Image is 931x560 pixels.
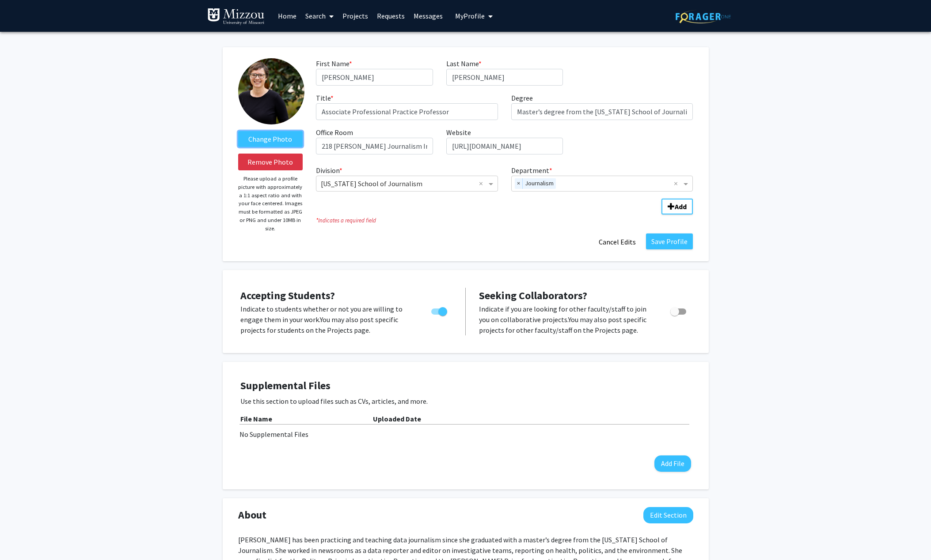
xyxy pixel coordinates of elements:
[654,455,691,472] button: Add File
[309,165,505,192] div: Division
[511,93,533,103] label: Degree
[505,165,700,192] div: Department
[316,176,498,192] ng-select: Division
[207,8,265,26] img: University of Missouri Logo
[455,11,485,20] span: My Profile
[409,0,447,31] a: Messages
[316,216,693,225] i: Indicates a required field
[240,396,691,406] p: Use this section to upload files such as CVs, articles, and more.
[7,520,38,553] iframe: Chat
[240,304,414,335] p: Indicate to students whether or not you are willing to engage them in your work. You may also pos...
[239,429,692,440] div: No Supplemental Files
[646,233,693,249] button: Save Profile
[661,199,693,214] button: Add Division/Department
[479,178,486,189] span: Clear all
[593,233,642,250] button: Cancel Edits
[240,380,691,392] h4: Supplemental Files
[238,507,266,523] span: About
[446,58,482,69] label: Last Name
[674,178,681,189] span: Clear all
[316,127,353,138] label: Office Room
[238,154,303,170] button: Remove Photo
[676,10,731,23] img: ForagerOne Logo
[515,178,523,189] span: ×
[446,127,471,138] label: Website
[338,0,372,31] a: Projects
[238,175,303,233] p: Please upload a profile picture with approximately a 1:1 aspect ratio and with your face centered...
[667,304,691,317] div: Toggle
[428,304,452,317] div: Toggle
[643,507,693,523] button: Edit About
[274,0,301,31] a: Home
[240,289,335,302] span: Accepting Students?
[511,176,693,192] ng-select: Department
[240,414,272,423] b: File Name
[316,93,334,103] label: Title
[479,304,654,335] p: Indicate if you are looking for other faculty/staff to join you on collaborative projects. You ma...
[316,58,352,69] label: First Name
[373,414,421,423] b: Uploaded Date
[675,202,687,211] b: Add
[372,0,409,31] a: Requests
[238,131,303,147] label: ChangeProfile Picture
[301,0,338,31] a: Search
[479,289,587,302] span: Seeking Collaborators?
[523,178,556,189] span: Journalism
[238,58,304,124] img: Profile Picture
